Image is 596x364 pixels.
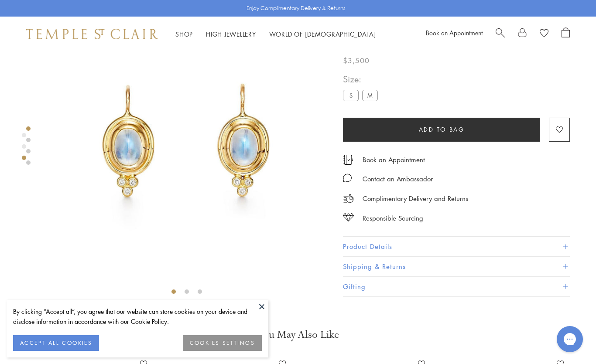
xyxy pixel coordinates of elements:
[343,257,570,276] button: Shipping & Returns
[426,28,483,37] a: Book an Appointment
[363,173,433,184] div: Contact an Ambassador
[22,131,26,167] div: Product gallery navigation
[343,173,352,182] img: MessageIcon-01_2.svg
[35,328,561,342] h3: You May Also Like
[343,90,359,101] label: S
[552,323,587,355] iframe: Gorgias live chat messenger
[540,27,548,41] a: View Wishlist
[13,306,262,327] div: By clicking “Accept all”, you agree that our website can store cookies on your device and disclos...
[343,237,570,257] button: Product Details
[183,335,262,351] button: COOKIES SETTINGS
[175,29,376,40] nav: Main navigation
[343,72,381,87] span: Size:
[419,125,465,134] span: Add to bag
[343,155,353,165] img: icon_appointment.svg
[247,4,346,13] p: Enjoy Complimentary Delivery & Returns
[362,90,378,101] label: M
[206,30,256,38] a: High JewelleryHigh Jewellery
[496,27,505,41] a: Search
[175,30,193,38] a: ShopShop
[343,55,370,66] span: $3,500
[343,277,570,296] button: Gifting
[363,193,468,204] p: Complimentary Delivery and Returns
[343,118,540,142] button: Add to bag
[269,30,376,38] a: World of [DEMOGRAPHIC_DATA]World of [DEMOGRAPHIC_DATA]
[26,29,158,39] img: Temple St. Clair
[363,155,425,164] a: Book an Appointment
[343,213,354,221] img: icon_sourcing.svg
[343,193,354,204] img: icon_delivery.svg
[363,213,423,224] div: Responsible Sourcing
[13,335,99,351] button: ACCEPT ALL COOKIES
[562,27,570,41] a: Open Shopping Bag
